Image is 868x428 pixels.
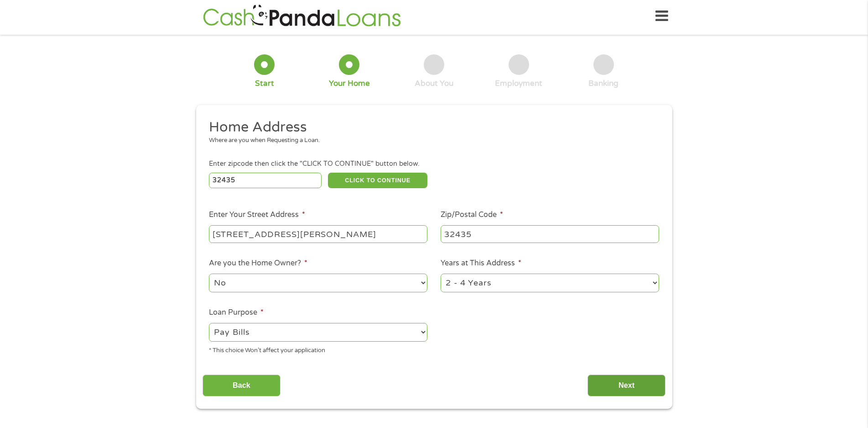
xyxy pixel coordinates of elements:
[328,173,427,188] button: CLICK TO CONTINUE
[209,343,427,355] div: * This choice Won’t affect your application
[329,79,370,89] div: Your Home
[209,118,652,137] h2: Home Address
[209,308,264,317] label: Loan Purpose
[209,173,322,188] input: Enter Zipcode (e.g 01510)
[209,210,305,220] label: Enter Your Street Address
[255,79,274,89] div: Start
[588,79,619,89] div: Banking
[415,79,453,89] div: About You
[587,375,665,397] input: Next
[209,159,659,169] div: Enter zipcode then click the "CLICK TO CONTINUE" button below.
[209,225,427,243] input: 1 Main Street
[441,210,503,220] label: Zip/Postal Code
[200,3,404,29] img: GetLoanNow Logo
[203,375,281,397] input: Back
[495,79,542,89] div: Employment
[209,259,307,268] label: Are you the Home Owner?
[441,259,521,268] label: Years at This Address
[209,136,652,145] div: Where are you when Requesting a Loan.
